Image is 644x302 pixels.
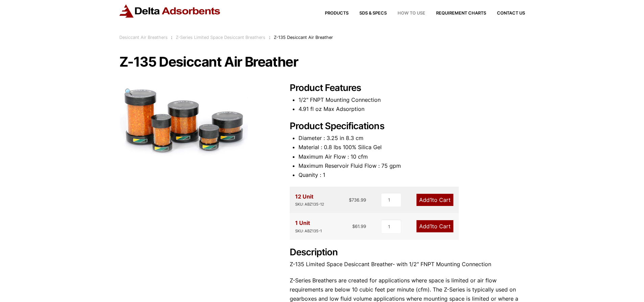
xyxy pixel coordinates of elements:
[349,197,352,203] span: $
[171,35,172,40] span: :
[119,55,525,69] h1: Z-135 Desiccant Air Breather
[290,83,525,94] h2: Product Features
[436,11,486,16] span: Requirement Charts
[119,4,221,18] img: Delta Adsorbents
[119,35,168,40] a: Desiccant Air Breathers
[299,170,525,180] li: Quanity : 1
[269,35,270,40] span: :
[299,104,525,114] li: 4.91 fl oz Max Adsorption
[119,83,138,101] a: View full-screen image gallery
[274,35,333,40] span: Z-135 Desiccant Air Breather
[352,224,366,229] bdi: 61.99
[176,35,265,40] a: Z-Series Limited Space Desiccant Breathers
[119,83,248,162] img: Z-135 Desiccant Air Breather
[325,11,349,16] span: Products
[295,201,324,208] div: SKU: ABZ135-12
[295,228,322,234] div: SKU: ABZ135-1
[425,11,486,16] a: Requirement Charts
[486,11,525,16] a: Contact Us
[352,224,355,229] span: $
[299,95,525,104] li: 1/2" FNPT Mounting Connection
[295,218,322,234] div: 1 Unit
[349,11,387,16] a: SDS & SPECS
[299,161,525,170] li: Maximum Reservoir Fluid Flow : 75 gpm
[314,11,349,16] a: Products
[387,11,425,16] a: How to Use
[295,192,324,208] div: 12 Unit
[299,152,525,161] li: Maximum Air Flow : 10 cfm
[125,88,133,95] span: 🔍
[299,143,525,152] li: Material : 0.8 lbs 100% Silica Gel
[430,196,432,203] span: 1
[497,11,525,16] span: Contact Us
[290,121,525,132] h2: Product Specifications
[430,223,432,230] span: 1
[290,247,525,258] h2: Description
[416,194,453,206] a: Add1to Cart
[398,11,425,16] span: How to Use
[290,260,525,269] p: Z-135 Limited Space Desiccant Breather- with 1/2″ FNPT Mounting Connection
[349,197,366,203] bdi: 736.99
[416,220,453,232] a: Add1to Cart
[299,134,525,143] li: Diameter : 3.25 in 8.3 cm
[359,11,387,16] span: SDS & SPECS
